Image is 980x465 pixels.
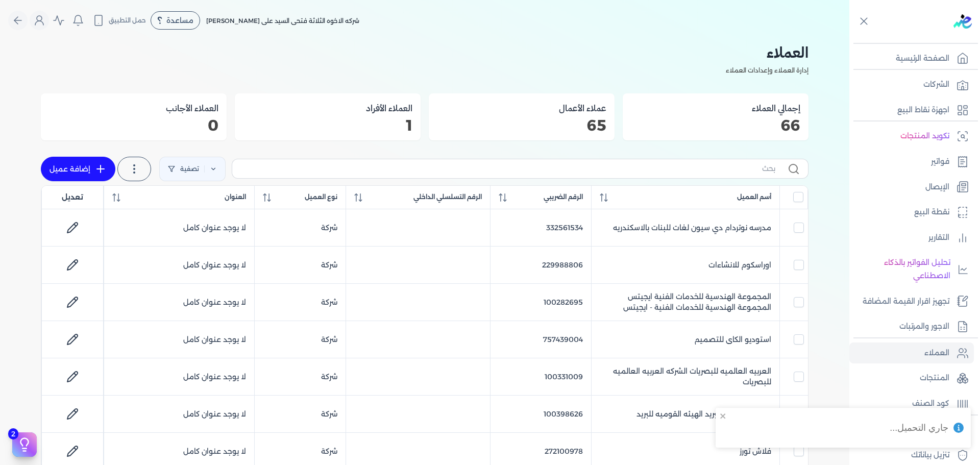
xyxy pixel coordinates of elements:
td: 757439004 [490,321,591,358]
input: بحث [240,163,775,174]
p: الاجور والمرتبات [899,320,949,333]
a: التقارير [849,227,974,249]
h3: العملاء الأفراد [243,102,412,115]
h3: العملاء الأجانب [49,102,218,115]
span: شركة [321,372,337,381]
p: إدارة العملاء وإعدادات العملاء [41,64,808,77]
p: اجهزة نقاط البيع [897,104,949,117]
h3: عملاء الأعمال [437,102,606,115]
span: حمل التطبيق [109,16,146,25]
p: الإيصال [925,181,949,194]
a: المنتجات [849,368,974,389]
a: الإيصال [849,177,974,198]
div: مساعدة [151,11,200,30]
span: نوع العميل [305,192,337,202]
p: نقطة البيع [914,206,949,219]
a: الاجور والمرتبات [849,316,974,337]
button: حمل التطبيق [90,12,149,29]
img: logo [953,14,972,29]
a: فواتير [849,151,974,173]
span: لا يوجد عنوان كامل [183,298,246,307]
span: لا يوجد عنوان كامل [183,260,246,270]
td: اوراسكوم للانشاءات [591,247,780,284]
p: 65 [437,119,606,132]
td: الهيئه القوميه للبريد الهيئه القوميه للبريد [591,396,780,433]
span: لا يوجد عنوان كامل [183,409,246,419]
p: فواتير [931,155,949,168]
span: شركة [321,298,337,307]
a: تحليل الفواتير بالذكاء الاصطناعي [849,252,974,286]
a: كود الصنف [849,393,974,414]
span: تعديل [62,192,83,203]
td: 100282695 [490,284,591,321]
p: التقارير [928,231,949,244]
p: تحليل الفواتير بالذكاء الاصطناعي [854,256,950,282]
p: العملاء [924,347,949,360]
button: close [720,412,727,420]
span: شركة [321,223,337,232]
p: تجهيز اقرار القيمة المضافة [863,295,949,308]
a: العملاء [849,342,974,364]
a: الشركات [849,74,974,95]
h2: العملاء [41,41,808,64]
div: جاري التحميل... [890,421,948,434]
p: المنتجات [920,372,949,385]
td: العربيه العالميه للبصريات الشركه العربيه العالميه للبصريات [591,358,780,396]
span: أسم العميل [737,192,771,202]
td: مدرسه نوتردام دي سيون لغات للبنات بالاسكندريه [591,209,780,247]
span: لا يوجد عنوان كامل [183,372,246,381]
p: كود الصنف [912,397,949,410]
span: لا يوجد عنوان كامل [183,335,246,344]
span: شركة [321,260,337,270]
p: تكويد المنتجات [900,130,949,143]
a: نقطة البيع [849,202,974,223]
a: اجهزة نقاط البيع [849,100,974,121]
a: تصفية [159,157,226,181]
a: الصفحة الرئيسية [849,48,974,69]
td: 229988806 [490,247,591,284]
p: الشركات [923,78,949,91]
span: شركة [321,447,337,456]
span: لا يوجد عنوان كامل [183,223,246,232]
button: 2 [12,432,37,457]
td: المجموعة الهندسية للخدمات الفنية ايجيتس المجموعة الهندسية للخدمات الفنية - ايجيتس [591,284,780,321]
span: شركة [321,409,337,419]
h3: إجمالي العملاء [631,102,800,115]
a: تجهيز اقرار القيمة المضافة [849,291,974,312]
a: تكويد المنتجات [849,126,974,147]
span: شركة [321,335,337,344]
p: 66 [631,119,800,132]
span: لا يوجد عنوان كامل [183,447,246,456]
p: 1 [243,119,412,132]
a: إضافة عميل [41,157,115,181]
span: شركه الاخوه الثلاثة فتحى السيد على [PERSON_NAME] [206,17,359,25]
span: مساعدة [166,17,193,24]
span: العنوان [225,192,246,202]
td: 332561534 [490,209,591,247]
p: 0 [49,119,218,132]
p: الصفحة الرئيسية [896,52,949,65]
span: الرقم التسلسلي الداخلي [413,192,482,202]
td: استوديو الكاى للتصميم [591,321,780,358]
td: 100398626 [490,396,591,433]
span: 2 [8,428,18,439]
span: الرقم الضريبي [544,192,583,202]
td: 100331009 [490,358,591,396]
